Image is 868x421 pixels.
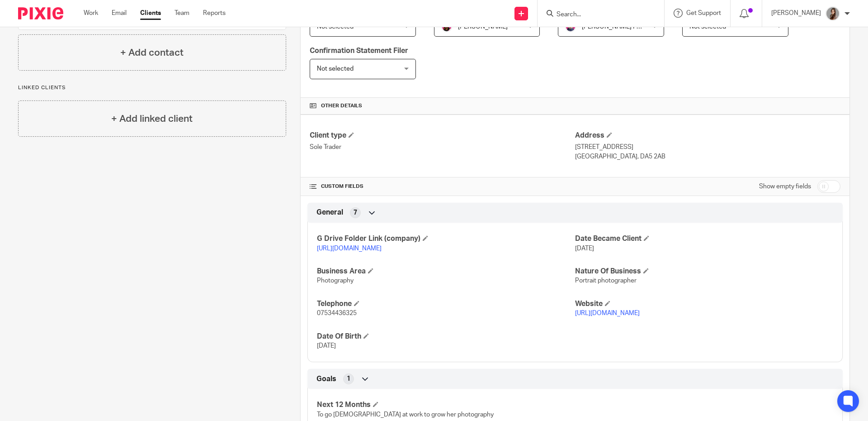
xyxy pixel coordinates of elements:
a: Email [112,9,127,18]
p: [GEOGRAPHIC_DATA], DA5 2AB [575,152,840,161]
p: Sole Trader [310,143,575,152]
span: [DATE] [575,245,594,252]
span: Not selected [317,66,354,72]
span: 1 [347,374,350,383]
a: Clients [140,9,161,18]
h4: Nature Of Business [575,267,833,276]
img: 22.png [826,6,840,21]
span: [DATE] [317,343,336,349]
h4: + Add linked client [111,112,193,126]
h4: + Add contact [120,46,184,60]
span: Other details [321,102,362,110]
h4: Address [575,131,840,140]
p: [PERSON_NAME] [771,9,821,18]
h4: Next 12 Months [317,400,575,410]
h4: CUSTOM FIELDS [310,183,575,190]
span: Goals [316,374,336,384]
a: Team [175,9,189,18]
a: [URL][DOMAIN_NAME] [317,245,382,252]
span: To go [DEMOGRAPHIC_DATA] at work to grow her photography [317,411,494,418]
h4: Telephone [317,299,575,309]
h4: Client type [310,131,575,140]
span: 7 [354,208,357,217]
h4: Business Area [317,267,575,276]
span: Photography [317,277,354,284]
a: Reports [203,9,226,18]
h4: Date Of Birth [317,332,575,341]
h4: G Drive Folder Link (company) [317,234,575,244]
a: [URL][DOMAIN_NAME] [575,310,640,316]
a: Work [84,9,98,18]
p: Linked clients [18,84,286,91]
h4: Website [575,299,833,309]
img: Pixie [18,7,63,19]
label: Show empty fields [759,182,811,191]
p: [STREET_ADDRESS] [575,143,840,152]
span: General [316,208,343,217]
span: Get Support [686,10,721,16]
span: Confirmation Statement Filer [310,47,408,54]
input: Search [556,11,637,19]
span: 07534436325 [317,310,357,316]
span: Portrait photographer [575,277,637,284]
h4: Date Became Client [575,234,833,244]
